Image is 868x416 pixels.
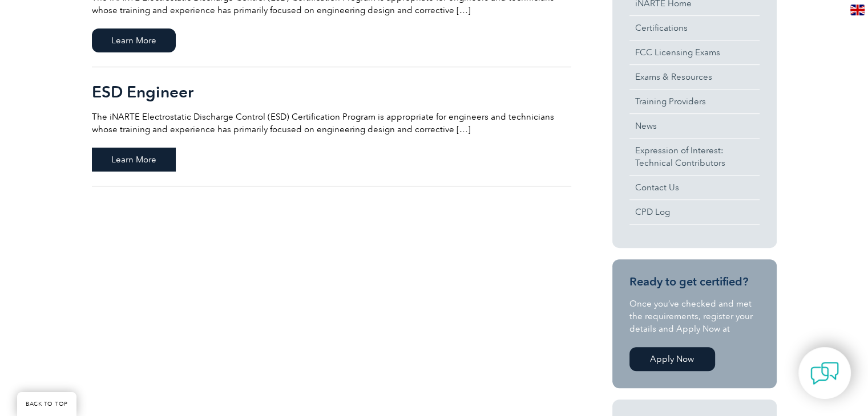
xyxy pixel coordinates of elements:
span: Learn More [92,28,176,52]
a: Exams & Resources [629,65,760,89]
a: BACK TO TOP [17,392,76,416]
a: ESD Engineer The iNARTE Electrostatic Discharge Control (ESD) Certification Program is appropriat... [92,67,571,186]
p: Once you’ve checked and met the requirements, register your details and Apply Now at [629,297,760,335]
span: Learn More [92,148,176,172]
h2: ESD Engineer [92,83,571,101]
a: Apply Now [629,347,715,371]
a: News [629,114,760,138]
a: Training Providers [629,89,760,113]
img: en [850,5,865,15]
a: Certifications [629,16,760,40]
h3: Ready to get certified? [629,275,760,289]
a: Expression of Interest:Technical Contributors [629,138,760,175]
a: Contact Us [629,176,760,199]
a: FCC Licensing Exams [629,40,760,64]
a: CPD Log [629,200,760,224]
p: The iNARTE Electrostatic Discharge Control (ESD) Certification Program is appropriate for enginee... [92,111,571,136]
img: contact-chat.png [810,359,839,388]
